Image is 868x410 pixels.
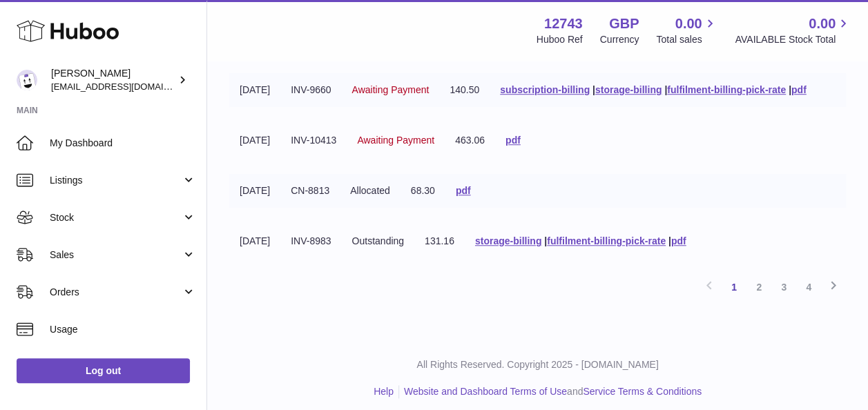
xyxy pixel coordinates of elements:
span: | [544,235,547,246]
a: 0.00 Total sales [656,14,717,46]
span: Total sales [656,33,717,46]
span: Outstanding [351,235,404,246]
td: 463.06 [445,124,495,157]
a: 2 [746,275,771,300]
a: storage-billing [595,84,662,95]
td: 131.16 [414,224,465,258]
p: All Rights Reserved. Copyright 2025 - [DOMAIN_NAME] [218,358,857,371]
span: My Dashboard [50,137,196,150]
span: Awaiting Payment [351,84,429,95]
div: Huboo Ref [537,33,583,46]
span: Orders [50,286,182,299]
strong: GBP [609,14,639,33]
a: subscription-billing [500,84,590,95]
a: pdf [791,84,807,95]
a: Service Terms & Conditions [583,386,702,397]
a: 0.00 AVAILABLE Stock Total [735,14,851,46]
a: Website and Dashboard Terms of Use [404,386,567,397]
td: CN-8813 [280,174,340,208]
span: | [664,84,667,95]
a: Help [374,386,394,397]
a: pdf [505,135,521,146]
td: [DATE] [229,124,280,157]
span: 0.00 [809,14,836,33]
a: 3 [771,275,796,300]
a: pdf [671,235,686,246]
span: Sales [50,248,182,262]
span: | [789,84,791,95]
strong: 12743 [544,14,583,33]
li: and [399,385,702,398]
span: 0.00 [675,14,702,33]
div: Currency [600,33,639,46]
a: Log out [17,358,190,383]
a: 1 [722,275,746,300]
span: Usage [50,323,196,336]
td: INV-9660 [280,73,341,107]
td: INV-10413 [280,124,347,157]
a: fulfilment-billing-pick-rate [667,84,786,95]
img: internalAdmin-12743@internal.huboo.com [17,70,37,90]
div: [PERSON_NAME] [51,67,175,93]
td: INV-8983 [280,224,341,258]
td: 68.30 [401,174,445,208]
a: 4 [796,275,821,300]
span: Allocated [350,185,390,196]
td: [DATE] [229,224,280,258]
td: [DATE] [229,174,280,208]
span: Stock [50,211,182,224]
span: | [668,235,671,246]
a: storage-billing [475,235,541,246]
span: Listings [50,174,182,187]
span: [EMAIL_ADDRESS][DOMAIN_NAME] [51,81,203,92]
span: | [592,84,595,95]
span: AVAILABLE Stock Total [735,33,851,46]
td: 140.50 [439,73,490,107]
a: pdf [456,185,471,196]
a: fulfilment-billing-pick-rate [547,235,666,246]
span: Awaiting Payment [357,135,434,146]
td: [DATE] [229,73,280,107]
